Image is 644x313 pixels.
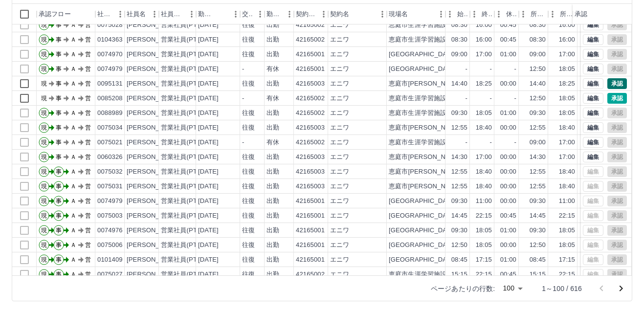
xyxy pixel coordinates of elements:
div: 営業社員(PT契約) [161,50,212,59]
div: 08:30 [451,35,467,45]
div: [PERSON_NAME] [127,182,180,191]
div: 往復 [242,123,255,133]
text: 現 [41,36,47,43]
div: [PERSON_NAME] [127,197,180,206]
text: Ａ [70,198,76,204]
div: 往復 [242,79,255,89]
div: 00:00 [500,79,516,89]
button: メニュー [253,7,267,22]
div: [PERSON_NAME] [127,50,180,59]
div: 0075032 [97,167,123,177]
div: 18:40 [559,182,575,191]
div: 18:05 [559,109,575,118]
div: 出勤 [266,123,279,133]
div: 往復 [242,50,255,59]
div: 契約コード [296,4,316,24]
div: 往復 [242,167,255,177]
div: 12:50 [530,94,546,103]
div: 営業社員(PT契約) [161,109,212,118]
text: 営 [85,183,91,190]
div: 00:00 [500,123,516,133]
div: 往復 [242,21,255,30]
div: 所定終業 [560,4,576,24]
div: 12:55 [530,182,546,191]
div: 交通費 [242,4,253,24]
div: 0075031 [97,182,123,191]
div: [DATE] [198,79,219,89]
button: メニュー [113,7,128,22]
div: 16:00 [476,35,492,45]
div: 営業社員(PT契約) [161,153,212,162]
div: [PERSON_NAME] [127,153,180,162]
div: 0085208 [97,94,123,103]
div: 42165002 [296,109,325,118]
div: 00:45 [500,35,516,45]
div: 18:05 [476,109,492,118]
text: Ａ [70,154,76,160]
div: - [242,94,244,103]
div: 出勤 [266,21,279,30]
div: 所定開始 [519,4,548,24]
text: 事 [56,22,62,28]
div: 恵庭市[PERSON_NAME]第二学童クラブ [389,123,506,133]
div: 勤務区分 [265,4,294,24]
div: 現場名 [389,4,408,24]
div: 18:05 [559,94,575,103]
div: 恵庭市[PERSON_NAME]第二学童クラブ [389,153,506,162]
button: 編集 [583,78,603,89]
div: - [490,94,492,103]
div: [PERSON_NAME] [127,123,180,133]
div: 42165002 [296,94,325,103]
button: 承認 [607,93,627,104]
div: エニワ [330,50,349,59]
div: 18:05 [559,65,575,74]
div: エニワ [330,167,349,177]
div: [DATE] [198,50,219,59]
div: [DATE] [198,123,219,133]
text: 事 [56,66,62,72]
button: 編集 [583,93,603,104]
text: Ａ [70,80,76,87]
div: [GEOGRAPHIC_DATA]黄金ふれあいセンター [389,65,520,74]
div: 契約名 [328,4,387,24]
div: [PERSON_NAME] [127,94,180,103]
div: 09:00 [451,50,467,59]
div: [DATE] [198,138,219,147]
div: 00:00 [500,167,516,177]
button: 編集 [583,152,603,162]
text: 営 [85,36,91,43]
div: 17:00 [559,50,575,59]
div: 08:30 [451,21,467,30]
div: 14:30 [451,153,467,162]
div: 17:00 [559,138,575,147]
div: - [242,65,244,74]
div: 08:30 [530,35,546,45]
div: 09:00 [530,138,546,147]
div: 社員名 [127,4,146,24]
div: 交通費 [240,4,265,24]
div: 社員区分 [159,4,196,24]
div: 営業社員(PT契約) [161,79,212,89]
div: - [466,94,467,103]
div: 42165002 [296,35,325,45]
div: 出勤 [266,109,279,118]
div: 42165001 [296,211,325,221]
text: 事 [56,124,62,131]
div: 16:00 [476,21,492,30]
div: 16:00 [559,21,575,30]
text: Ａ [70,183,76,190]
div: 42165002 [296,138,325,147]
text: 営 [85,95,91,102]
div: 0104363 [97,35,123,45]
div: - [466,65,467,74]
div: [DATE] [198,182,219,191]
text: 営 [85,80,91,87]
div: 営業社員(PT契約) [161,211,212,221]
div: 0075021 [97,138,123,147]
div: 始業 [457,4,468,24]
div: 00:45 [500,21,516,30]
div: 社員名 [125,4,159,24]
div: エニワ [330,197,349,206]
div: 休憩 [506,4,517,24]
div: 11:00 [559,197,575,206]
